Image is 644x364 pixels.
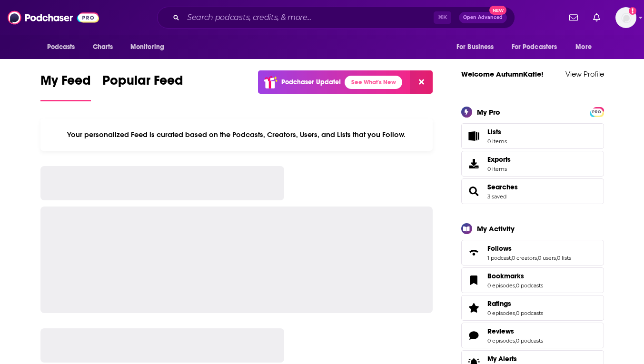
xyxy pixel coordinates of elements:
[569,38,604,56] button: open menu
[505,38,571,56] button: open menu
[477,108,500,117] div: My Pro
[487,244,571,253] a: Follows
[465,185,484,198] a: Searches
[516,310,543,316] a: 0 podcasts
[465,246,484,259] a: Follows
[102,72,183,101] a: Popular Feed
[40,72,91,94] span: My Feed
[465,274,484,287] a: Bookmarks
[487,299,511,308] span: Ratings
[615,7,636,28] span: Logged in as AutumnKatie
[487,354,517,363] span: My Alerts
[87,38,119,56] a: Charts
[537,255,538,261] span: ,
[102,72,183,94] span: Popular Feed
[183,10,434,25] input: Search podcasts, credits, & more...
[575,40,592,54] span: More
[615,7,636,28] img: User Profile
[487,282,515,289] a: 0 episodes
[487,128,501,136] span: Lists
[487,327,543,335] a: Reviews
[557,255,571,261] a: 0 lists
[591,108,603,116] span: PRO
[434,11,451,24] span: ⌘ K
[47,40,75,54] span: Podcasts
[487,155,511,164] span: Exports
[40,72,91,101] a: My Feed
[461,178,604,204] span: Searches
[461,267,604,293] span: Bookmarks
[615,7,636,28] button: Show profile menu
[487,128,507,136] span: Lists
[461,240,604,266] span: Follows
[565,10,582,26] a: Show notifications dropdown
[487,337,515,344] a: 0 episodes
[538,255,556,261] a: 0 users
[487,255,511,261] a: 1 podcast
[93,40,113,54] span: Charts
[8,9,99,27] img: Podchaser - Follow, Share and Rate Podcasts
[124,38,177,56] button: open menu
[565,69,604,79] a: View Profile
[465,157,484,170] span: Exports
[487,244,512,253] span: Follows
[516,282,543,289] a: 0 podcasts
[489,6,506,15] span: New
[461,295,604,321] span: Ratings
[515,282,516,289] span: ,
[461,151,604,177] a: Exports
[487,299,543,308] a: Ratings
[512,40,557,54] span: For Podcasters
[40,118,433,151] div: Your personalized Feed is curated based on the Podcasts, Creators, Users, and Lists that you Follow.
[456,40,494,54] span: For Business
[40,38,88,56] button: open menu
[130,40,164,54] span: Monitoring
[487,272,524,280] span: Bookmarks
[487,272,543,280] a: Bookmarks
[511,255,512,261] span: ,
[515,337,516,344] span: ,
[465,129,484,143] span: Lists
[487,138,507,145] span: 0 items
[487,310,515,316] a: 0 episodes
[459,12,507,23] button: Open AdvancedNew
[477,224,515,233] div: My Activity
[281,78,341,86] p: Podchaser Update!
[345,76,402,89] a: See What's New
[516,337,543,344] a: 0 podcasts
[461,123,604,149] a: Lists
[461,69,544,79] a: Welcome AutumnKatie!
[629,7,636,15] svg: Add a profile image
[463,15,503,20] span: Open Advanced
[515,310,516,316] span: ,
[487,193,506,200] a: 3 saved
[487,327,514,335] span: Reviews
[589,10,604,26] a: Show notifications dropdown
[157,7,515,29] div: Search podcasts, credits, & more...
[461,323,604,348] span: Reviews
[487,183,518,191] a: Searches
[487,166,511,172] span: 0 items
[450,38,506,56] button: open menu
[465,301,484,315] a: Ratings
[556,255,557,261] span: ,
[512,255,537,261] a: 0 creators
[591,108,603,115] a: PRO
[465,329,484,342] a: Reviews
